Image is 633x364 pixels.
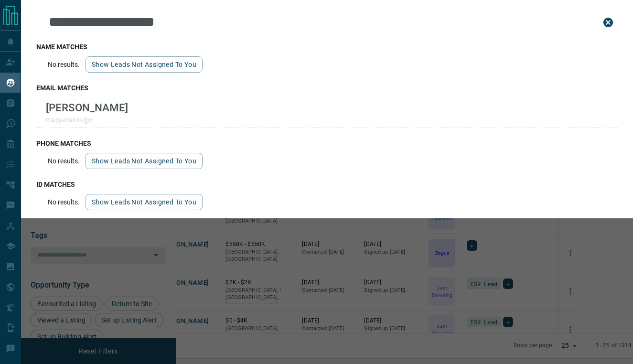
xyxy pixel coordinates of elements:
[48,198,80,206] p: No results.
[86,194,203,210] button: show leads not assigned to you
[48,61,80,68] p: No results.
[48,157,80,165] p: No results.
[36,139,618,147] h3: phone matches
[46,116,128,124] p: mapyaranxx@x
[36,84,618,92] h3: email matches
[86,56,203,73] button: show leads not assigned to you
[86,153,203,169] button: show leads not assigned to you
[36,43,618,51] h3: name matches
[36,181,618,188] h3: id matches
[46,101,128,114] p: [PERSON_NAME]
[599,13,618,32] button: close search bar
